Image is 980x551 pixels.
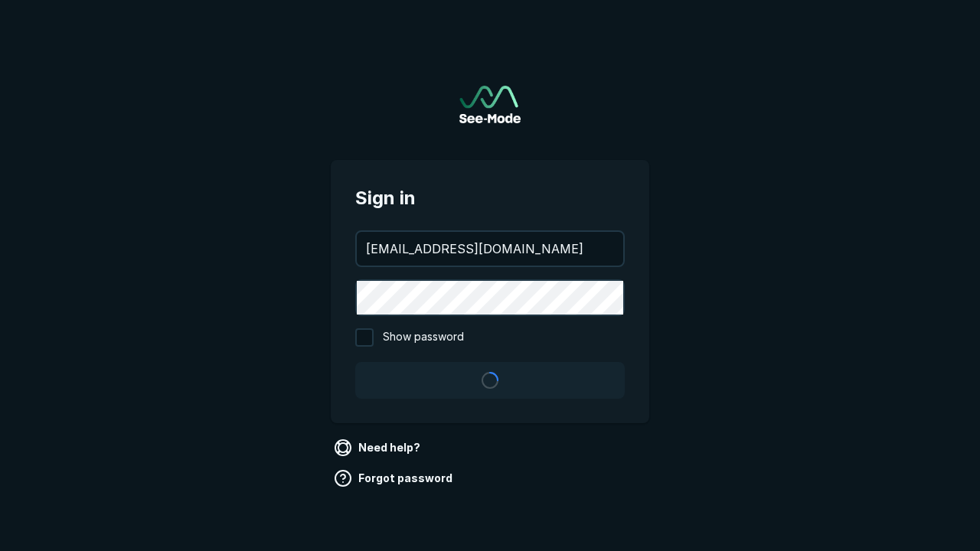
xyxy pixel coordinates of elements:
a: Go to sign in [459,86,521,123]
a: Need help? [331,435,426,460]
input: your@email.com [357,232,623,266]
span: Show password [383,328,464,347]
a: Forgot password [331,466,459,491]
span: Sign in [355,184,625,212]
img: See-Mode Logo [459,86,521,123]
